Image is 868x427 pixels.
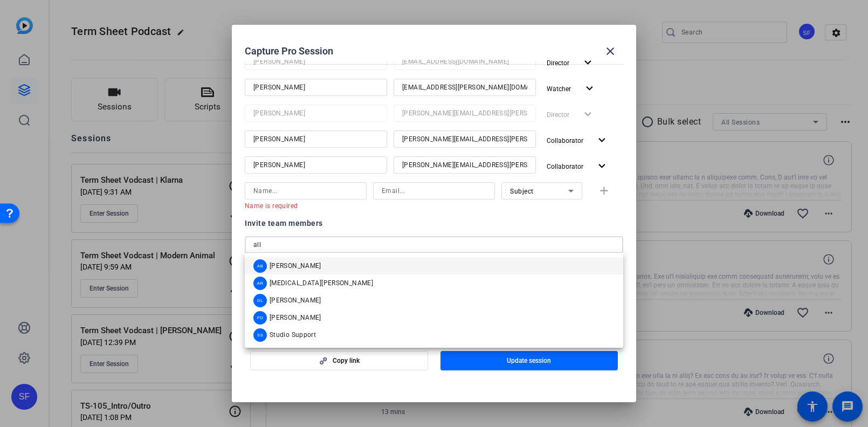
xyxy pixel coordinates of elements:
[253,294,267,307] div: DL
[510,188,534,195] span: Subject
[270,313,321,322] span: [PERSON_NAME]
[245,217,623,230] div: Invite team members
[382,184,486,197] input: Email...
[253,259,267,273] div: AB
[440,351,618,370] button: Update session
[253,107,378,120] input: Name...
[595,160,609,173] mat-icon: expand_more
[542,130,613,150] button: Collaborator
[604,45,617,58] mat-icon: close
[402,81,527,94] input: Email...
[547,85,571,93] span: Watcher
[547,59,569,67] span: Director
[542,79,601,98] button: Watcher
[270,330,316,339] span: Studio Support
[253,311,267,325] div: PD
[250,351,428,370] button: Copy link
[402,133,527,146] input: Email...
[547,137,583,144] span: Collaborator
[547,163,583,170] span: Collaborator
[542,156,613,176] button: Collaborator
[253,159,378,171] input: Name...
[253,238,615,251] input: Add others: Type email or team members name
[402,55,527,68] input: Email...
[253,328,267,342] div: SS
[583,82,596,95] mat-icon: expand_more
[253,81,378,94] input: Name...
[245,199,358,211] mat-error: Name is required
[333,356,360,365] span: Copy link
[253,55,378,68] input: Name...
[542,53,599,72] button: Director
[253,277,267,290] div: AR
[270,296,321,305] span: [PERSON_NAME]
[402,159,527,171] input: Email...
[245,38,623,64] div: Capture Pro Session
[270,261,321,270] span: [PERSON_NAME]
[402,107,527,120] input: Email...
[581,56,595,70] mat-icon: expand_more
[270,279,373,287] span: [MEDICAL_DATA][PERSON_NAME]
[253,184,358,197] input: Name...
[595,134,609,147] mat-icon: expand_more
[507,356,551,365] span: Update session
[253,133,378,146] input: Name...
